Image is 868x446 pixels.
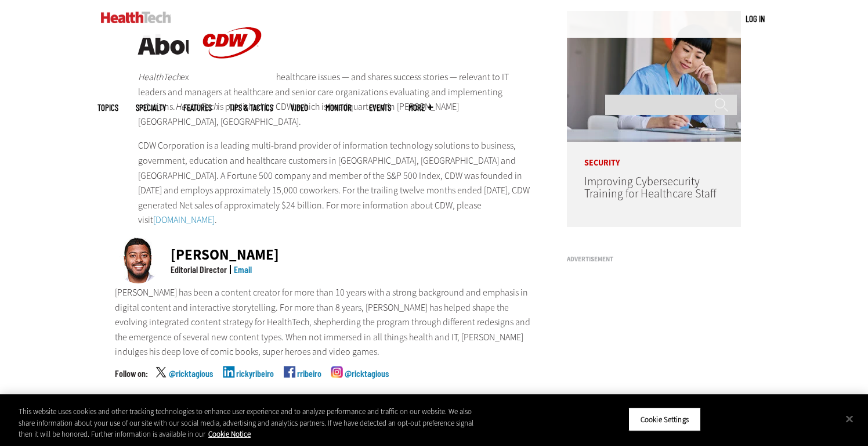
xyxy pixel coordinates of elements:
[115,237,161,283] img: Ricky Ribeiro
[208,429,251,439] a: More information about your privacy
[183,103,212,112] a: Features
[236,369,274,398] a: rickyribeiro
[189,77,276,89] a: CDW
[169,369,213,398] a: @ricktagious
[345,369,389,398] a: @ricktagious
[234,264,252,275] a: Email
[325,103,352,112] a: MonITor
[297,369,321,398] a: rribeiro
[837,406,862,431] button: Close
[229,103,273,112] a: Tips & Tactics
[628,407,701,431] button: Cookie Settings
[101,12,171,23] img: Home
[136,103,166,112] span: Specialty
[153,214,215,226] a: [DOMAIN_NAME]
[19,406,478,440] div: This website uses cookies and other tracking technologies to enhance user experience and to analy...
[746,13,765,25] div: User menu
[138,138,536,228] p: CDW Corporation is a leading multi-brand provider of information technology solutions to business...
[115,285,536,359] p: [PERSON_NAME] has been a content creator for more than 10 years with a strong background and emph...
[746,13,765,24] a: Log in
[171,265,227,274] div: Editorial Director
[291,103,308,112] a: Video
[567,267,741,412] iframe: advertisement
[97,103,118,112] span: Topics
[567,256,741,262] h3: Advertisement
[369,103,391,112] a: Events
[408,103,433,112] span: More
[567,142,741,167] p: Security
[584,174,717,202] a: Improving Cybersecurity Training for Healthcare Staff
[171,247,279,262] div: [PERSON_NAME]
